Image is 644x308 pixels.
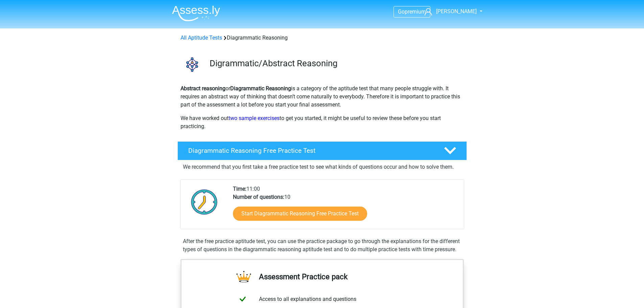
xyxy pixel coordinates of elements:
[210,58,461,69] h3: Digrammatic/Abstract Reasoning
[183,163,461,171] p: We recommend that you first take a free practice test to see what kinds of questions occur and ho...
[398,8,405,15] span: Go
[181,85,225,92] b: Abstract reasoning
[230,85,291,92] b: Diagrammatic Reasoning
[181,34,222,41] a: All Aptitude Tests
[180,237,464,254] div: After the free practice aptitude test, you can use the practice package to go through the explana...
[422,7,477,16] a: [PERSON_NAME]
[172,5,220,21] img: Assessly
[233,207,367,221] a: Start Diagrammatic Reasoning Free Practice Test
[187,185,221,219] img: Clock
[228,185,463,229] div: 11:00 10
[175,141,470,160] a: Diagrammatic Reasoning Free Practice Test
[178,34,467,42] div: Diagrammatic Reasoning
[405,8,426,15] span: premium
[233,194,284,200] b: Number of questions:
[188,147,433,155] h4: Diagrammatic Reasoning Free Practice Test
[181,85,464,109] p: or is a category of the aptitude test that many people struggle with. It requires an abstract way...
[436,8,477,15] span: [PERSON_NAME]
[178,50,207,79] img: diagrammatic reasoning
[394,7,430,16] a: Gopremium
[233,186,246,192] b: Time:
[181,114,464,131] p: We have worked out to get you started, it might be useful to review these before you start practi...
[229,115,280,121] a: two sample exercises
